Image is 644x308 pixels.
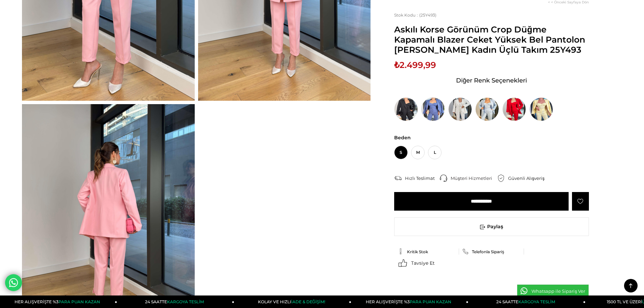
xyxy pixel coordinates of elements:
span: S [394,146,408,159]
span: Paylaş [395,218,589,236]
span: KARGOYA TESLİM [167,299,204,304]
span: PARA PUAN KAZAN [58,299,100,304]
a: HER ALIŞVERİŞTE %3PARA PUAN KAZAN [351,295,468,308]
span: ₺2.499,99 [394,60,436,70]
a: 24 SAATTEKARGOYA TESLİM [117,295,234,308]
span: Beden [394,135,589,141]
span: Telefonla Sipariş [472,249,504,254]
a: Favorilere Ekle [572,192,589,211]
span: PARA PUAN KAZAN [410,299,451,304]
img: Askılı Korse Görünüm Crop Düğme Kapamalı Blazer Ceket Yüksek Bel Pantolon Adelisa Siyah Kadın Üçl... [394,97,418,121]
img: Askılı Korse Görünüm Crop Düğme Kapamalı Blazer Ceket Yüksek Bel Pantolon Adelisa Beyaz Kadın Üçl... [448,97,472,121]
a: 24 SAATTEKARGOYA TESLİM [469,295,586,308]
img: Askılı Korse Görünüm Crop Düğme Kapamalı Blazer Ceket Yüksek Bel Pantolon Adelisa İndigo Kadın Üç... [421,97,445,121]
a: KOLAY VE HIZLIİADE & DEĞİŞİM! [234,295,351,308]
span: (25Y493) [394,13,436,18]
a: Kritik Stok [398,248,456,255]
a: Whatsapp ile Sipariş Ver [517,284,589,298]
span: KARGOYA TESLİM [518,299,555,304]
div: Hızlı Teslimat [405,175,440,181]
span: Tavsiye Et [411,260,435,266]
img: shipping.png [394,174,402,182]
a: Telefonla Sipariş [462,248,521,255]
img: call-center.png [440,174,447,182]
img: Askılı Korse Görünüm Crop Düğme Kapamalı Blazer Ceket Yüksek Bel Pantolon Adelisa Mavi Kadın Üçlü... [475,97,499,121]
span: İADE & DEĞİŞİM! [291,299,325,304]
div: Müşteri Hizmetleri [451,175,497,181]
span: M [411,146,425,159]
span: Diğer Renk Seçenekleri [456,75,527,86]
span: L [428,146,442,159]
div: Güvenli Alışveriş [508,175,550,181]
span: Kritik Stok [407,249,428,254]
img: Askılı Korse Görünüm Crop Düğme Kapamalı Blazer Ceket Yüksek Bel Pantolon Adelisa Sarı Kadın Üçlü... [529,97,553,121]
span: Stok Kodu [394,13,419,18]
img: security.png [497,174,505,182]
img: Askılı Korse Görünüm Crop Düğme Kapamalı Blazer Ceket Yüksek Bel Pantolon Adelisa Kırmızı Kadın Ü... [502,97,526,121]
span: Askılı Korse Görünüm Crop Düğme Kapamalı Blazer Ceket Yüksek Bel Pantolon [PERSON_NAME] Kadın Üçl... [394,24,589,55]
